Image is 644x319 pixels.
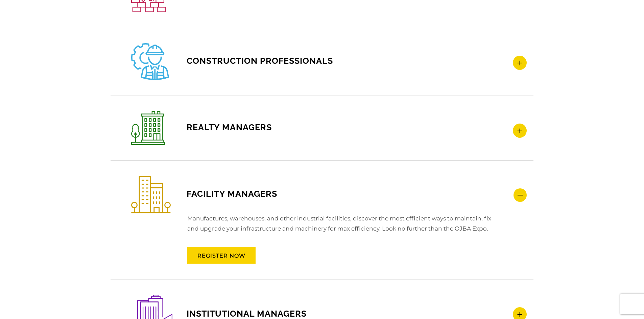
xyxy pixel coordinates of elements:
[187,247,256,264] a: REGISTER NOW
[131,111,165,145] img: reality_managers.svg
[131,189,277,199] span: FACILITY MANAGERS
[163,213,495,240] p: Manufactures, warehouses, and other industrial facilities, discover the most efficient ways to ma...
[131,309,307,319] span: INSTITUTIONAL MANAGERS
[131,176,171,213] img: facility_managers.svg
[131,43,169,80] img: construction.svg
[131,56,333,66] span: CONSTRUCTION PROFESSIONALS
[131,122,272,132] span: REALTY MANAGERS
